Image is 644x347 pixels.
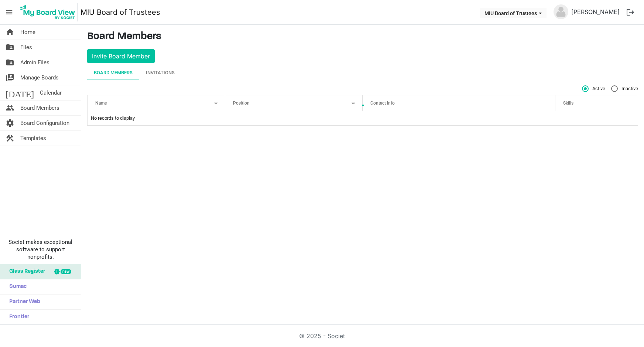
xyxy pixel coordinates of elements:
[18,3,80,21] a: My Board View Logo
[80,5,160,20] a: MIU Board of Trustees
[6,40,14,55] span: folder_shared
[299,332,345,340] a: © 2025 - Societ
[6,295,40,309] span: Partner Web
[623,4,638,20] button: logout
[582,85,605,92] span: Active
[18,3,78,21] img: My Board View Logo
[61,269,71,274] div: new
[20,40,32,55] span: Files
[6,25,14,40] span: home
[611,85,638,92] span: Inactive
[20,25,35,40] span: Home
[6,116,14,130] span: settings
[20,131,46,146] span: Templates
[6,264,45,279] span: Glass Register
[20,70,59,85] span: Manage Boards
[480,8,547,18] button: MIU Board of Trustees dropdownbutton
[87,49,155,63] button: Invite Board Member
[40,85,62,100] span: Calendar
[6,55,14,70] span: folder_shared
[20,116,69,130] span: Board Configuration
[87,31,638,43] h3: Board Members
[6,279,27,294] span: Sumac
[6,131,14,146] span: construction
[2,5,16,19] span: menu
[6,70,14,85] span: switch_account
[554,4,568,19] img: no-profile-picture.svg
[6,310,29,324] span: Frontier
[568,4,623,19] a: [PERSON_NAME]
[6,85,34,100] span: [DATE]
[94,69,133,76] div: Board Members
[146,69,175,76] div: Invitations
[6,101,14,115] span: people
[20,101,59,115] span: Board Members
[3,238,78,261] span: Societ makes exceptional software to support nonprofits.
[87,66,638,79] div: tab-header
[20,55,49,70] span: Admin Files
